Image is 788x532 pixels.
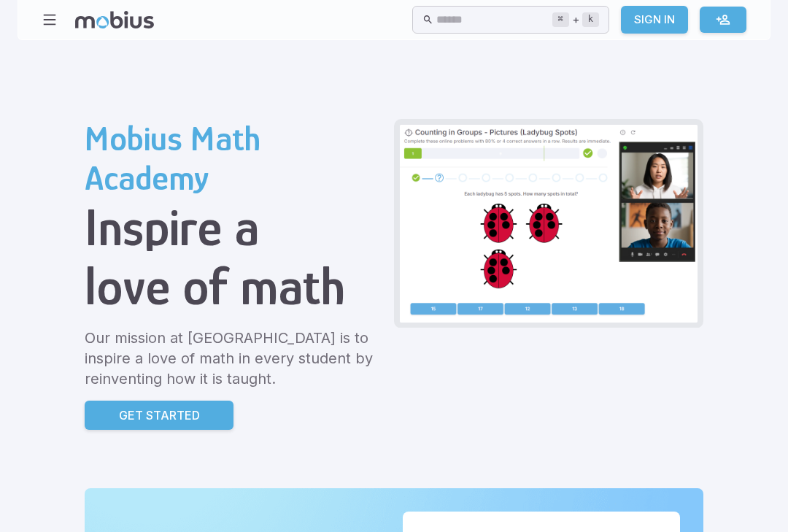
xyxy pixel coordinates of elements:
kbd: k [582,12,599,27]
p: Get Started [119,406,200,424]
img: Grade 2 Class [400,125,698,323]
div: + [552,11,599,28]
h1: Inspire a [85,198,382,257]
h1: love of math [85,257,382,316]
p: Our mission at [GEOGRAPHIC_DATA] is to inspire a love of math in every student by reinventing how... [85,328,382,389]
a: Sign In [621,6,688,34]
kbd: ⌘ [552,12,569,27]
a: Get Started [85,401,233,430]
h2: Mobius Math Academy [85,119,382,198]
